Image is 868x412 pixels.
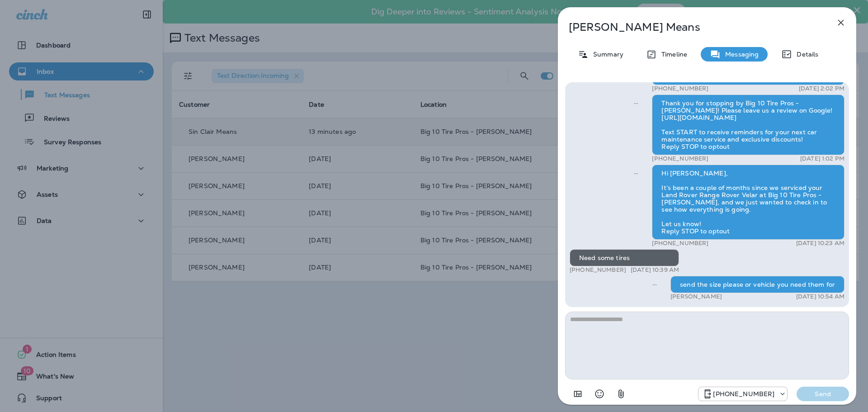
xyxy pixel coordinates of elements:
[634,169,638,177] span: Sent
[652,240,708,247] p: [PHONE_NUMBER]
[590,385,609,403] button: Select an emoji
[652,280,657,288] span: Sent
[670,276,844,293] div: send the size please or vehicle you need them for
[631,266,679,274] p: [DATE] 10:39 AM
[796,240,844,247] p: [DATE] 10:23 AM
[634,99,638,107] span: Sent
[569,385,587,403] button: Add in a premade template
[698,388,787,399] div: +1 (601) 808-4206
[652,165,844,240] div: Hi [PERSON_NAME], It’s been a couple of months since we serviced your Land Rover Range Rover Vela...
[652,85,708,92] p: [PHONE_NUMBER]
[799,85,844,92] p: [DATE] 2:02 PM
[569,21,816,33] p: [PERSON_NAME] Means
[721,51,759,58] p: Messaging
[796,293,844,300] p: [DATE] 10:54 AM
[670,293,722,300] p: [PERSON_NAME]
[570,249,679,266] div: Need some tires
[652,155,708,162] p: [PHONE_NUMBER]
[657,51,687,58] p: Timeline
[713,390,774,398] p: [PHONE_NUMBER]
[800,155,844,162] p: [DATE] 1:02 PM
[570,266,626,274] p: [PHONE_NUMBER]
[792,51,818,58] p: Details
[652,95,844,155] div: Thank you for stopping by Big 10 Tire Pros - [PERSON_NAME]! Please leave us a review on Google! [...
[589,51,623,58] p: Summary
